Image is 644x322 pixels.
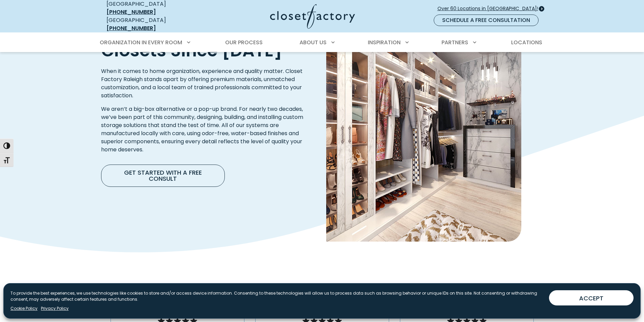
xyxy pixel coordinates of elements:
[434,15,539,26] a: Schedule a Free Consultation
[437,5,544,12] span: Over 60 Locations in [GEOGRAPHIC_DATA]!
[41,305,69,312] a: Privacy Policy
[106,24,156,32] a: [PHONE_NUMBER]
[437,3,544,15] a: Over 60 Locations in [GEOGRAPHIC_DATA]!
[10,305,38,312] a: Cookie Policy
[300,39,327,46] span: About Us
[368,39,401,46] span: Inspiration
[101,165,225,187] a: Get Started with a Free Consult
[326,5,522,242] img: Modern custom closet with white marble finishes, glass-front cabinets, LED lighting
[442,39,468,46] span: Partners
[95,33,549,52] nav: Primary Menu
[10,290,544,302] p: To provide the best experiences, we use technologies like cookies to store and/or access device i...
[101,105,307,154] p: We aren’t a big-box alternative or a pop-up brand. For nearly two decades, we’ve been part of thi...
[225,39,263,46] span: Our Process
[549,290,634,305] button: ACCEPT
[106,16,205,32] div: [GEOGRAPHIC_DATA]
[106,8,156,16] a: [PHONE_NUMBER]
[270,4,355,29] img: Closet Factory Logo
[511,39,542,46] span: Locations
[101,67,307,100] p: When it comes to home organization, experience and quality matter. Closet Factory Raleigh stands ...
[100,39,182,46] span: Organization in Every Room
